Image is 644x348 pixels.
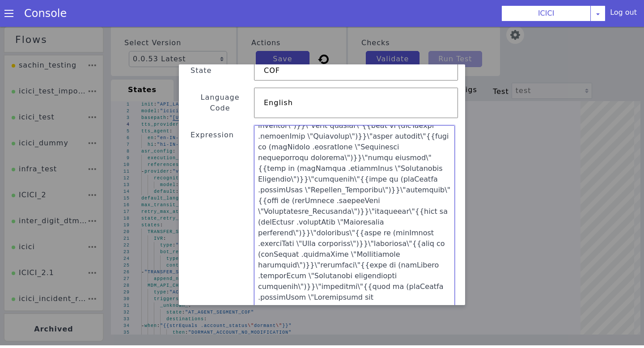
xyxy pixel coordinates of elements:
label: Language Code [191,68,250,89]
div: Log out [610,7,637,21]
label: State [191,41,212,52]
textarea: "loremi_dolorsi":"{{am (conSectet .adipisCing \"Elitseddoei Tempo\")}}\"incid utlabor\"{{etdo ma ... [254,101,455,292]
label: Expression [191,106,234,288]
button: ICICI [501,5,591,21]
a: Console [13,7,77,20]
